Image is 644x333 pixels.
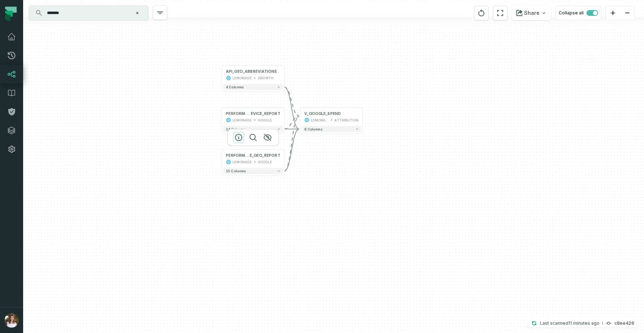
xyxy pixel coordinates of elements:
img: avatar of Sharon Lifchitz [4,313,19,328]
div: GROWTH [258,75,274,80]
div: LEMONADE [232,117,252,123]
div: LEMONADE [232,159,252,164]
h4: c8ee426 [614,321,634,325]
div: API_GEO_ABBREVIATIONS [226,69,277,74]
button: zoom out [620,6,635,20]
button: Share [512,6,551,20]
div: V_GOOGLE_SPEND [304,111,341,116]
span: PERFORMANCE_D [226,111,251,116]
div: ATTRIBUTION [334,117,359,123]
button: Collapse all [555,6,601,20]
span: 6 columns [304,127,322,131]
g: Edge from 6f45302dc78a4ca958b5cb7731775464 to 2c56e1d841419ddaca795de6784d02f8 [284,116,299,171]
button: zoom in [606,6,620,20]
div: GOOGLE [258,117,272,123]
div: LEMONADE [311,117,329,123]
g: Edge from add1cb0726a05a45b19ab971fc64db8c to 2c56e1d841419ddaca795de6784d02f8 [284,116,299,129]
span: 4 columns [226,85,244,89]
relative-time: Aug 14, 2025, 10:45 AM GMT+2 [568,320,600,326]
div: LEMONADE [232,75,252,80]
p: Last scanned [540,320,600,327]
div: GOOGLE [258,159,272,164]
span: PERFORMANC [226,153,249,158]
span: 15 columns [226,169,246,173]
button: Clear search query [134,9,141,17]
span: E_GEO_REPORT [250,153,280,158]
g: Edge from 9af74d1e3f9a816c2344927e9e0bd8b3 to 2c56e1d841419ddaca795de6784d02f8 [284,87,299,116]
button: Last scanned[DATE] 10:45:26 AMc8ee426 [527,319,639,328]
span: 14 columns [226,127,246,131]
div: PERFORMANCE_GEO_REPORT [226,153,280,158]
span: EVICE_REPORT [251,111,280,116]
div: PERFORMANCE_DEVICE_REPORT [226,111,280,116]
